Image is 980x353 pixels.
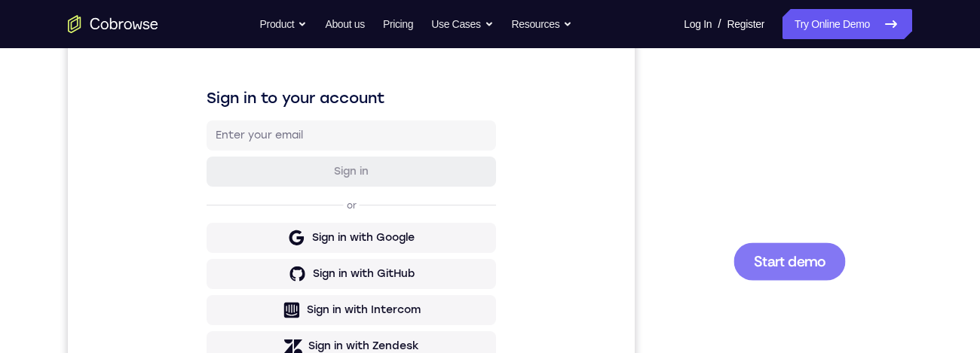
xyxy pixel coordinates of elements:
[139,172,428,202] button: Sign in
[383,9,413,39] a: Pricing
[75,216,147,230] span: Start demo
[55,205,167,242] button: Start demo
[139,311,428,341] button: Sign in with Intercom
[245,282,347,297] div: Sign in with GitHub
[276,215,292,227] p: or
[431,9,493,39] button: Use Cases
[68,15,158,33] a: Go to the home page
[782,9,912,39] a: Try Online Demo
[244,246,347,261] div: Sign in with Google
[139,275,428,305] button: Sign in with GitHub
[684,9,712,39] a: Log In
[239,318,353,333] div: Sign in with Intercom
[148,144,419,159] input: Enter your email
[718,15,721,33] span: /
[325,9,364,39] a: About us
[260,9,308,39] button: Product
[727,9,764,39] a: Register
[139,103,428,124] h1: Sign in to your account
[512,9,573,39] button: Resources
[139,239,428,269] button: Sign in with Google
